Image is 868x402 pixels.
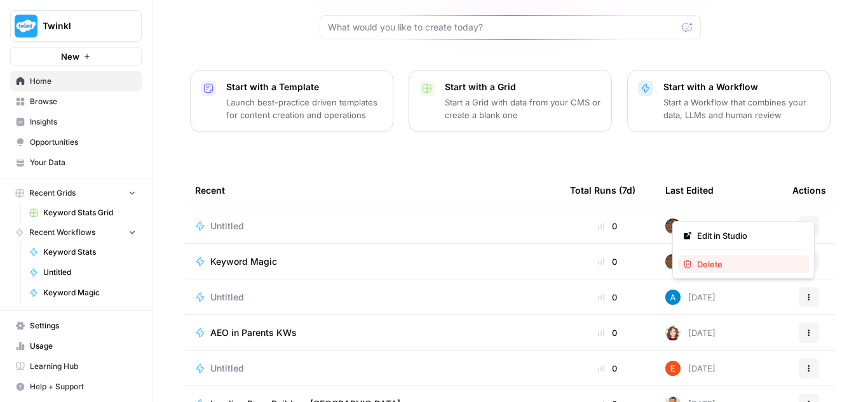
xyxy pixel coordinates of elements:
[665,218,681,234] img: awj6ga5l37uips87mhndydh57ioo
[226,96,383,121] p: Launch best-practice driven templates for content creation and operations
[10,91,142,112] a: Browse
[210,255,277,268] span: Keyword Magic
[409,70,612,132] button: Start with a GridStart a Grid with data from your CMS or create a blank one
[30,157,136,168] span: Your Data
[665,254,681,269] img: awj6ga5l37uips87mhndydh57ioo
[665,361,681,376] img: 8y9pl6iujm21he1dbx14kgzmrglr
[665,290,715,305] div: [DATE]
[29,227,95,238] span: Recent Workflows
[665,218,715,234] div: [DATE]
[24,242,142,262] a: Keyword Stats
[570,255,645,268] div: 0
[10,184,142,203] button: Recent Grids
[195,326,550,339] a: AEO in Parents KWs
[665,290,681,305] img: expug7q1r41e9ibi3m1ikmey5x7l
[10,356,142,377] a: Learning Hub
[10,112,142,132] a: Insights
[665,325,715,340] div: [DATE]
[10,71,142,91] a: Home
[570,291,645,304] div: 0
[195,362,550,375] a: Untitled
[10,336,142,356] a: Usage
[195,173,550,208] div: Recent
[24,203,142,223] a: Keyword Stats Grid
[665,254,715,269] div: [DATE]
[665,361,715,376] div: [DATE]
[15,15,37,37] img: Twinkl Logo
[663,96,820,121] p: Start a Workflow that combines your data, LLMs and human review
[445,96,601,121] p: Start a Grid with data from your CMS or create a blank one
[792,173,826,208] div: Actions
[570,173,635,208] div: Total Runs (7d)
[10,377,142,397] button: Help + Support
[697,229,799,242] span: Edit in Studio
[210,326,297,339] span: AEO in Parents KWs
[10,152,142,173] a: Your Data
[30,340,136,352] span: Usage
[10,47,142,66] button: New
[665,325,681,340] img: 0t9clbwsleue4ene8ofzoko46kvx
[570,326,645,339] div: 0
[210,220,244,232] span: Untitled
[195,220,550,232] a: Untitled
[30,116,136,128] span: Insights
[665,173,714,208] div: Last Edited
[190,70,393,132] button: Start with a TemplateLaunch best-practice driven templates for content creation and operations
[226,81,383,93] p: Start with a Template
[627,70,831,132] button: Start with a WorkflowStart a Workflow that combines your data, LLMs and human review
[61,50,79,63] span: New
[10,316,142,336] a: Settings
[30,361,136,372] span: Learning Hub
[697,258,799,271] span: Delete
[328,21,677,34] input: What would you like to create today?
[24,283,142,303] a: Keyword Magic
[30,381,136,392] span: Help + Support
[29,187,76,199] span: Recent Grids
[210,291,244,304] span: Untitled
[43,207,136,218] span: Keyword Stats Grid
[570,362,645,375] div: 0
[30,76,136,87] span: Home
[210,362,244,375] span: Untitled
[30,320,136,332] span: Settings
[10,132,142,152] a: Opportunities
[43,267,136,278] span: Untitled
[10,223,142,242] button: Recent Workflows
[30,137,136,148] span: Opportunities
[43,246,136,258] span: Keyword Stats
[663,81,820,93] p: Start with a Workflow
[30,96,136,107] span: Browse
[195,291,550,304] a: Untitled
[445,81,601,93] p: Start with a Grid
[24,262,142,283] a: Untitled
[195,255,550,268] a: Keyword Magic
[570,220,645,232] div: 0
[43,287,136,298] span: Keyword Magic
[43,20,119,32] span: Twinkl
[10,10,142,42] button: Workspace: Twinkl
